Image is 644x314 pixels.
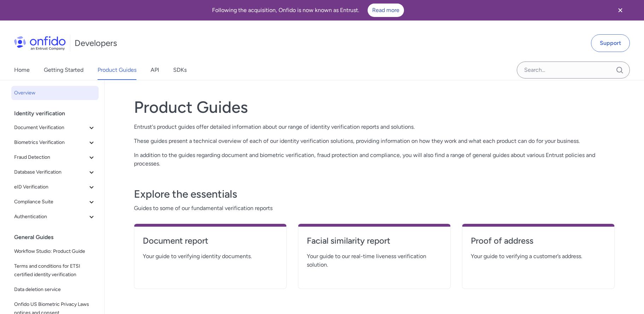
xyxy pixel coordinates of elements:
a: Document report [143,235,278,252]
p: In addition to the guides regarding document and biometric verification, fraud protection and com... [134,151,615,168]
a: Facial similarity report [307,235,442,252]
a: Terms and conditions for ETSI certified identity verification [11,259,99,282]
input: Onfido search input field [517,62,630,78]
button: Biometrics Verification [11,135,99,150]
span: Data deletion service [14,285,96,294]
h4: Facial similarity report [307,235,442,246]
h4: Proof of address [471,235,606,246]
a: Getting Started [44,60,83,80]
button: Database Verification [11,165,99,179]
span: Fraud Detection [14,153,87,162]
h4: Document report [143,235,278,246]
p: Entrust's product guides offer detailed information about our range of identity verification repo... [134,123,615,131]
a: API [151,60,159,80]
h3: Explore the essentials [134,187,615,201]
span: Database Verification [14,168,87,176]
span: Your guide to verifying identity documents. [143,252,278,261]
img: Onfido Logo [14,36,66,50]
svg: Close banner [616,6,625,14]
span: Authentication [14,213,87,221]
p: These guides present a technical overview of each of our identity verification solutions, providi... [134,137,615,145]
a: Workflow Studio: Product Guide [11,244,99,258]
button: Close banner [607,1,633,19]
h1: Developers [75,37,117,49]
a: SDKs [173,60,187,80]
a: Support [591,34,630,52]
div: Identity verification [14,106,101,121]
button: Fraud Detection [11,150,99,164]
span: Document Verification [14,123,87,132]
h1: Product Guides [134,97,615,117]
button: Document Verification [11,121,99,135]
span: Workflow Studio: Product Guide [14,247,96,256]
span: Overview [14,89,96,97]
a: Read more [368,4,404,17]
span: Your guide to our real-time liveness verification solution. [307,252,442,269]
span: Your guide to verifying a customer’s address. [471,252,606,261]
a: Overview [11,86,99,100]
span: Biometrics Verification [14,138,87,147]
span: Compliance Suite [14,198,87,206]
span: Terms and conditions for ETSI certified identity verification [14,262,96,279]
a: Home [14,60,30,80]
a: Proof of address [471,235,606,252]
div: Following the acquisition, Onfido is now known as Entrust. [8,4,607,17]
div: General Guides [14,230,101,244]
button: Compliance Suite [11,195,99,209]
span: eID Verification [14,183,87,191]
button: Authentication [11,210,99,224]
a: Data deletion service [11,283,99,297]
span: Guides to some of our fundamental verification reports [134,204,615,213]
a: Product Guides [98,60,136,80]
button: eID Verification [11,180,99,194]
